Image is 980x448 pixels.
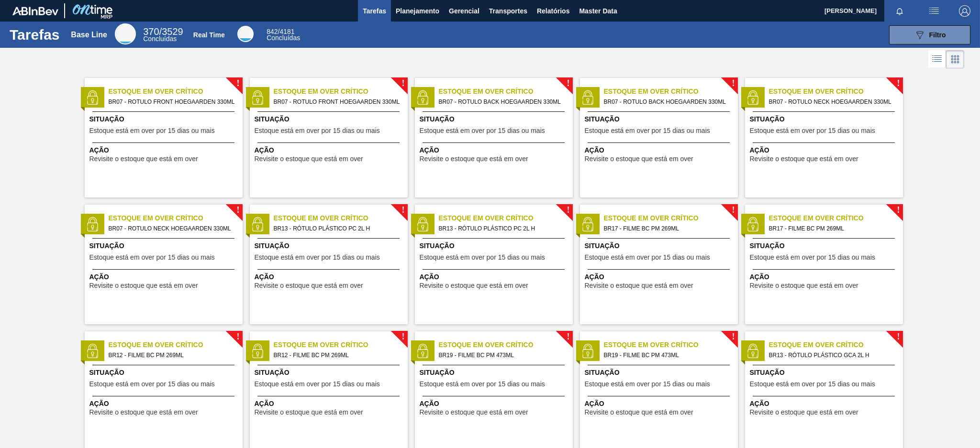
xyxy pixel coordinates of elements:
[439,97,565,107] span: BR07 - ROTULO BACK HOEGAARDEN 330ML
[746,344,760,358] img: status
[604,97,730,107] span: BR07 - ROTULO BACK HOEGAARDEN 330ML
[732,207,735,214] span: !
[750,409,858,416] span: Revisite o estoque que está em over
[889,25,970,44] button: Filtro
[89,368,240,378] span: Situação
[143,26,159,37] span: 370
[585,399,735,409] span: Ação
[750,282,858,289] span: Revisite o estoque que está em over
[109,340,243,350] span: Estoque em Over Crítico
[420,409,528,416] span: Revisite o estoque que está em over
[884,4,915,18] button: Notificações
[928,5,940,17] img: userActions
[363,5,386,17] span: Tarefas
[255,409,363,416] span: Revisite o estoque que está em over
[585,272,735,282] span: Ação
[585,381,710,388] span: Estoque está em over por 15 dias ou mais
[897,80,900,87] span: !
[750,381,875,388] span: Estoque está em over por 15 dias ou mais
[401,207,404,214] span: !
[89,241,240,251] span: Situação
[109,213,243,223] span: Estoque em Over Crítico
[143,35,177,43] span: Concluídas
[250,217,265,231] img: status
[420,272,570,282] span: Ação
[439,213,573,223] span: Estoque em Over Crítico
[89,409,198,416] span: Revisite o estoque que está em over
[89,282,198,289] span: Revisite o estoque que está em over
[585,368,735,378] span: Situação
[85,90,100,105] img: status
[420,127,545,134] span: Estoque está em over por 15 dias ou mais
[267,28,278,35] span: 842
[928,50,946,68] div: Visão em Lista
[732,80,735,87] span: !
[604,87,738,97] span: Estoque em Over Crítico
[579,5,617,17] span: Master Data
[89,114,240,124] span: Situação
[580,217,595,231] img: status
[604,350,730,361] span: BR19 - FILME BC PM 473ML
[750,127,875,134] span: Estoque está em over por 15 dias ou mais
[959,5,970,17] img: Logout
[115,23,136,44] div: Base Line
[750,114,901,124] span: Situação
[769,340,903,350] span: Estoque em Over Crítico
[420,254,545,261] span: Estoque está em over por 15 dias ou mais
[750,145,901,155] span: Ação
[580,344,595,358] img: status
[567,333,569,340] span: !
[420,114,570,124] span: Situação
[109,223,235,234] span: BR07 - ROTULO NECK HOEGAARDEN 330ML
[585,145,735,155] span: Ação
[143,26,183,37] span: / 3529
[420,155,528,163] span: Revisite o estoque que está em over
[750,399,901,409] span: Ação
[85,217,100,231] img: status
[732,333,735,340] span: !
[255,114,405,124] span: Situação
[439,223,565,234] span: BR13 - RÓTULO PLÁSTICO PC 2L H
[89,127,215,134] span: Estoque está em over por 15 dias ou mais
[439,87,573,97] span: Estoque em Over Crítico
[449,5,479,17] span: Gerencial
[250,344,265,358] img: status
[585,155,693,163] span: Revisite o estoque que está em over
[274,350,400,361] span: BR12 - FILME BC PM 269ML
[267,34,300,42] span: Concluídas
[439,340,573,350] span: Estoque em Over Crítico
[237,26,254,42] div: Real Time
[585,241,735,251] span: Situação
[750,272,901,282] span: Ação
[236,207,239,214] span: !
[85,344,100,358] img: status
[401,80,404,87] span: !
[274,87,408,97] span: Estoque em Over Crítico
[769,223,895,234] span: BR17 - FILME BC PM 269ML
[585,254,710,261] span: Estoque está em over por 15 dias ou mais
[109,350,235,361] span: BR12 - FILME BC PM 269ML
[109,97,235,107] span: BR07 - ROTULO FRONT HOEGAARDEN 330ML
[274,213,408,223] span: Estoque em Over Crítico
[193,31,225,39] div: Real Time
[567,207,569,214] span: !
[585,282,693,289] span: Revisite o estoque que está em over
[946,50,964,68] div: Visão em Cards
[89,272,240,282] span: Ação
[267,29,300,41] div: Real Time
[415,217,430,231] img: status
[255,145,405,155] span: Ação
[89,399,240,409] span: Ação
[567,80,569,87] span: !
[12,7,58,15] img: TNhmsLtSVTkK8tSr43FrP2fwEKptu5GPRR3wAAAABJRU5ErkJggg==
[89,155,198,163] span: Revisite o estoque que está em over
[236,80,239,87] span: !
[255,241,405,251] span: Situação
[274,97,400,107] span: BR07 - ROTULO FRONT HOEGAARDEN 330ML
[10,29,60,40] h1: Tarefas
[274,340,408,350] span: Estoque em Over Crítico
[255,282,363,289] span: Revisite o estoque que está em over
[89,254,215,261] span: Estoque está em over por 15 dias ou mais
[401,333,404,340] span: !
[255,399,405,409] span: Ação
